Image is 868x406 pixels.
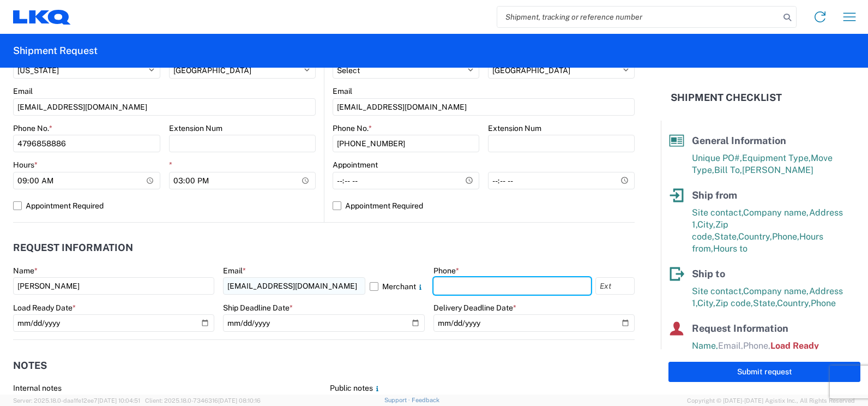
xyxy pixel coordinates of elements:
span: [DATE] 08:10:16 [218,397,261,404]
span: Server: 2025.18.0-daa1fe12ee7 [13,397,140,404]
span: Phone [811,298,836,308]
label: Ship Deadline Date [223,303,293,313]
span: Ship from [692,189,737,201]
span: Country, [738,231,772,242]
span: Copyright © [DATE]-[DATE] Agistix Inc., All Rights Reserved [687,396,855,405]
span: Bill To, [714,165,742,175]
label: Email [13,86,33,96]
label: Phone No. [13,123,52,133]
label: Load Ready Date [13,303,76,313]
label: Hours [13,160,38,170]
h2: Notes [13,360,47,371]
a: Feedback [412,397,439,403]
span: Zip code, [715,298,753,308]
span: Request Information [692,323,788,334]
span: Hours to [713,243,748,254]
label: Public notes [330,383,382,393]
span: [PERSON_NAME] [742,165,813,175]
span: City, [697,298,715,308]
label: Name [13,266,38,276]
span: City, [697,219,715,230]
span: Country, [777,298,811,308]
span: Site contact, [692,207,743,218]
span: Phone, [743,341,770,351]
label: Extension Num [488,123,541,133]
label: Internal notes [13,383,62,393]
label: Delivery Deadline Date [433,303,516,313]
span: Company name, [743,207,809,218]
button: Submit request [668,362,860,382]
a: Support [384,397,412,403]
label: Phone [433,266,459,276]
span: Ship to [692,268,725,279]
span: State, [714,231,738,242]
span: [DATE] 10:04:51 [98,397,140,404]
h2: Shipment Request [13,44,98,57]
span: Client: 2025.18.0-7346316 [145,397,261,404]
label: Email [223,266,246,276]
span: Equipment Type, [742,153,811,163]
span: Site contact, [692,286,743,296]
span: Unique PO#, [692,153,742,163]
label: Phone No. [333,123,372,133]
label: Merchant [370,277,425,295]
label: Email [333,86,352,96]
label: Appointment Required [333,197,635,214]
span: Name, [692,341,718,351]
label: Extension Num [169,123,222,133]
span: State, [753,298,777,308]
span: Email, [718,341,743,351]
h2: Request Information [13,242,133,253]
h2: Shipment Checklist [671,91,782,104]
input: Shipment, tracking or reference number [497,7,780,27]
span: Phone, [772,231,799,242]
span: Company name, [743,286,809,296]
label: Appointment Required [13,197,316,214]
span: General Information [692,135,786,146]
input: Ext [595,277,635,295]
label: Appointment [333,160,378,170]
